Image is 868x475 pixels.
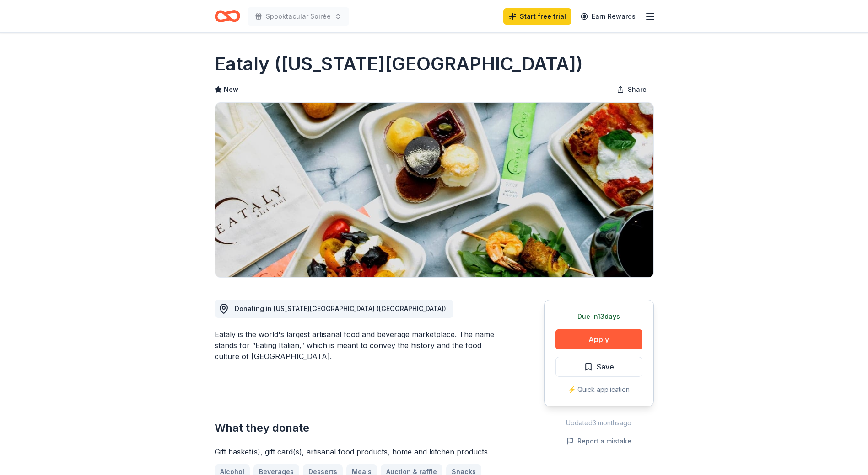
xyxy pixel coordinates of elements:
[235,305,446,312] span: Donating in [US_STATE][GEOGRAPHIC_DATA] ([GEOGRAPHIC_DATA])
[555,329,642,349] button: Apply
[544,417,654,428] div: Updated 3 months ago
[215,421,500,435] h2: What they donate
[503,8,571,25] a: Start free trial
[555,311,642,322] div: Due in 13 days
[566,436,631,447] button: Report a mistake
[215,446,500,457] div: Gift basket(s), gift card(s), artisanal food products, home and kitchen products
[575,8,641,25] a: Earn Rewards
[597,361,614,373] span: Save
[215,103,653,277] img: Image for Eataly (New York City)
[555,384,642,395] div: ⚡️ Quick application
[628,84,647,95] span: Share
[215,329,500,362] div: Eataly is the world's largest artisanal food and beverage marketplace. The name stands for “Eatin...
[609,80,654,99] button: Share
[215,51,583,77] h1: Eataly ([US_STATE][GEOGRAPHIC_DATA])
[555,357,642,377] button: Save
[215,5,240,27] a: Home
[248,7,349,26] button: Spooktacular Soirée
[224,84,238,95] span: New
[266,11,331,22] span: Spooktacular Soirée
